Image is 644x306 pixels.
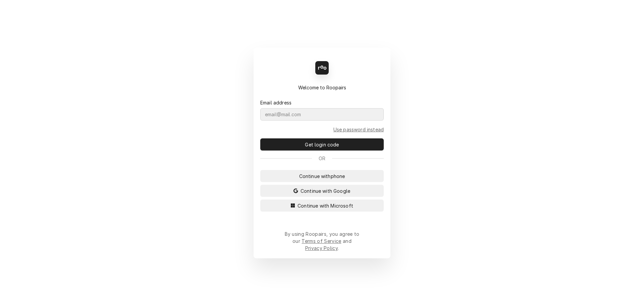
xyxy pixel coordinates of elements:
button: Continue with Microsoft [260,200,384,212]
span: Continue with phone [298,173,346,180]
span: Continue with Microsoft [296,202,355,209]
div: Or [260,155,384,162]
span: Continue with Google [299,187,352,194]
div: Welcome to Roopairs [260,84,384,91]
button: Continue with Google [260,185,384,197]
div: By using Roopairs, you agree to our and . [284,230,360,252]
input: email@mail.com [260,108,384,121]
a: Privacy Policy [305,245,338,251]
span: Get login code [304,141,340,148]
a: Go to Email and password form [333,126,384,133]
button: Get login code [260,138,384,150]
button: Continue withphone [260,170,384,182]
label: Email address [260,99,291,106]
a: Terms of Service [302,238,341,244]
